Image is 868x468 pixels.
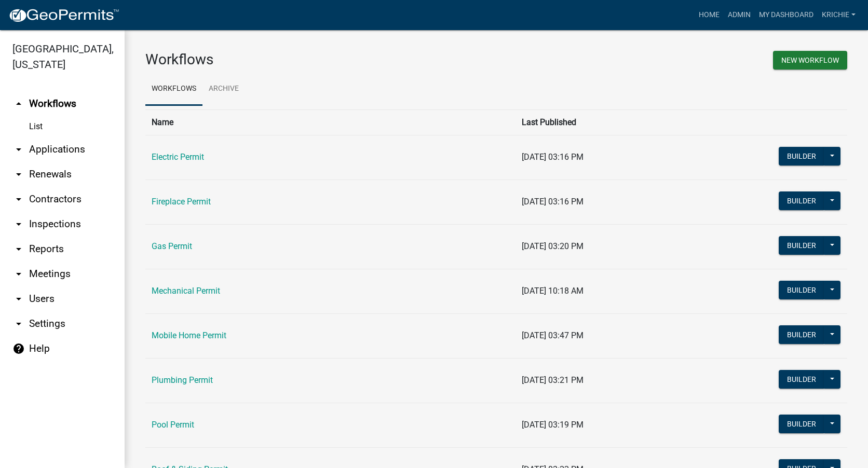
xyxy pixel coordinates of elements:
[152,241,192,251] a: Gas Permit
[202,73,245,106] a: Archive
[779,370,824,389] button: Builder
[779,415,824,433] button: Builder
[522,152,584,162] span: [DATE] 03:16 PM
[145,73,202,106] a: Workflows
[779,147,824,166] button: Builder
[12,168,25,181] i: arrow_drop_down
[152,152,204,162] a: Electric Permit
[779,191,824,210] button: Builder
[12,218,25,230] i: arrow_drop_down
[522,241,584,251] span: [DATE] 03:20 PM
[779,236,824,255] button: Builder
[522,420,584,430] span: [DATE] 03:19 PM
[12,293,25,305] i: arrow_drop_down
[12,143,25,156] i: arrow_drop_down
[773,51,847,70] button: New Workflow
[522,286,584,296] span: [DATE] 10:18 AM
[12,268,25,280] i: arrow_drop_down
[779,281,824,299] button: Builder
[12,243,25,255] i: arrow_drop_down
[12,98,25,110] i: arrow_drop_up
[152,375,213,385] a: Plumbing Permit
[152,197,211,207] a: Fireplace Permit
[522,331,584,340] span: [DATE] 03:47 PM
[12,318,25,330] i: arrow_drop_down
[12,342,25,355] i: help
[695,5,724,25] a: Home
[145,109,516,135] th: Name
[522,375,584,385] span: [DATE] 03:21 PM
[755,5,818,25] a: My Dashboard
[152,286,220,296] a: Mechanical Permit
[818,5,860,25] a: krichie
[779,325,824,344] button: Builder
[724,5,755,25] a: Admin
[12,193,25,205] i: arrow_drop_down
[522,197,584,207] span: [DATE] 03:16 PM
[152,331,226,340] a: Mobile Home Permit
[516,109,680,135] th: Last Published
[145,51,489,68] h3: Workflows
[152,420,194,430] a: Pool Permit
